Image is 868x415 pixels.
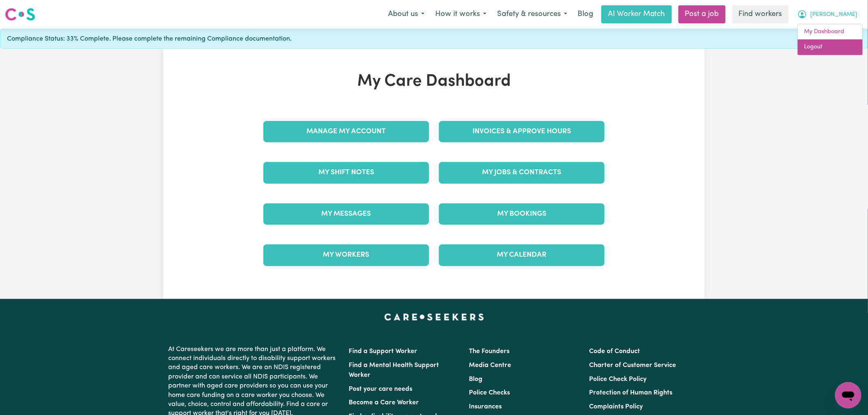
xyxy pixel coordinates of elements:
button: About us [383,6,430,23]
span: [PERSON_NAME] [811,10,858,19]
a: My Dashboard [798,24,863,40]
div: My Account [797,24,863,55]
a: Police Checks [469,390,510,396]
a: Careseekers logo [5,5,35,24]
a: Invoices & Approve Hours [439,121,605,142]
a: Careseekers home page [384,314,484,320]
a: Charter of Customer Service [589,362,676,369]
a: Find workers [732,5,789,23]
span: Compliance Status: 33% Complete. Please complete the remaining Compliance documentation. [7,34,292,44]
h1: My Care Dashboard [258,72,610,91]
a: Blog [469,376,482,383]
iframe: Button to launch messaging window [835,382,861,408]
a: Logout [798,39,863,55]
a: Complaints Policy [589,404,643,410]
a: Manage My Account [263,121,429,142]
a: Police Check Policy [589,376,647,383]
a: My Messages [263,203,429,225]
a: My Shift Notes [263,162,429,183]
a: Post your care needs [349,386,412,392]
button: Safety & resources [492,6,573,23]
a: Media Centre [469,362,511,369]
a: My Bookings [439,203,605,225]
a: AI Worker Match [601,5,672,23]
a: My Calendar [439,244,605,266]
a: Become a Care Worker [349,399,419,406]
a: Protection of Human Rights [589,390,673,396]
a: My Workers [263,244,429,266]
a: Code of Conduct [589,348,640,355]
a: My Jobs & Contracts [439,162,605,183]
a: Post a job [678,5,726,23]
button: My Account [792,6,863,23]
button: How it works [430,6,492,23]
a: Find a Support Worker [349,348,417,355]
a: Find a Mental Health Support Worker [349,362,439,379]
img: Careseekers logo [5,7,35,22]
a: Insurances [469,404,502,410]
a: The Founders [469,348,509,355]
a: Blog [573,5,598,23]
